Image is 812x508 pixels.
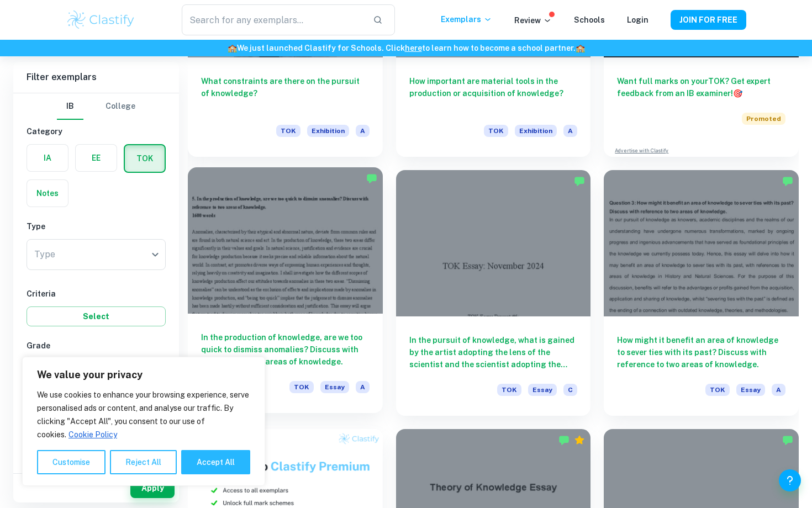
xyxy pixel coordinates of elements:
a: How might it benefit an area of knowledge to sever ties with its past? Discuss with reference to ... [604,170,799,415]
div: We value your privacy [22,357,265,486]
h6: How important are material tools in the production or acquisition of knowledge? [409,75,578,112]
span: 🏫 [228,44,237,52]
span: C [563,384,577,396]
span: Exhibition [515,125,557,137]
a: In the pursuit of knowledge, what is gained by the artist adopting the lens of the scientist and ... [396,170,591,415]
button: Notes [27,180,68,207]
p: We use cookies to enhance your browsing experience, serve personalised ads or content, and analys... [37,388,250,441]
a: Cookie Policy [68,430,118,440]
h6: In the production of knowledge, are we too quick to dismiss anomalies? Discuss with reference to ... [201,331,370,368]
button: TOK [125,145,165,172]
img: Marked [782,435,793,446]
a: Login [627,15,648,24]
img: Clastify logo [66,9,136,31]
span: 🏫 [576,44,585,52]
div: Filter type choice [57,93,135,120]
h6: Grade [27,340,166,352]
button: Customise [37,450,106,474]
h6: How might it benefit an area of knowledge to sever ties with its past? Discuss with reference to ... [617,334,785,371]
span: A [563,125,577,137]
h6: Want full marks on your TOK ? Get expert feedback from an IB examiner! [617,75,785,99]
h6: What constraints are there on the pursuit of knowledge? [201,75,370,112]
span: TOK [484,125,508,137]
input: Search for any exemplars... [182,4,364,35]
span: A [356,125,370,137]
img: Marked [574,176,585,187]
button: JOIN FOR FREE [671,10,746,30]
div: Premium [574,435,585,446]
button: IB [57,93,83,120]
img: Marked [558,435,570,446]
a: Advertise with Clastify [615,147,668,155]
h6: Filter exemplars [13,62,179,93]
span: 🎯 [733,89,742,98]
img: Marked [366,173,377,184]
span: A [772,384,785,396]
h6: Type [27,220,166,232]
a: Schools [574,15,605,24]
img: Marked [782,176,793,187]
button: IA [27,145,68,171]
button: EE [76,145,117,171]
p: Exemplars [441,13,492,25]
span: Essay [736,384,765,396]
span: TOK [497,384,521,396]
h6: In the pursuit of knowledge, what is gained by the artist adopting the lens of the scientist and ... [409,334,578,371]
button: Apply [130,478,175,498]
button: Accept All [181,450,250,474]
p: Review [514,14,552,27]
span: Essay [320,381,349,393]
span: TOK [705,384,730,396]
h6: Criteria [27,288,166,300]
a: In the production of knowledge, are we too quick to dismiss anomalies? Discuss with reference to ... [188,170,383,415]
span: TOK [276,125,300,137]
span: A [356,381,370,393]
button: College [106,93,135,120]
span: Essay [528,384,557,396]
span: Exhibition [307,125,349,137]
span: TOK [289,381,314,393]
button: Reject All [110,450,177,474]
button: Select [27,306,166,326]
h6: We just launched Clastify for Schools. Click to learn how to become a school partner. [2,42,810,54]
h6: Category [27,125,166,137]
a: here [405,44,422,52]
span: Promoted [742,113,785,125]
button: Help and Feedback [779,469,801,491]
p: We value your privacy [37,368,250,382]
